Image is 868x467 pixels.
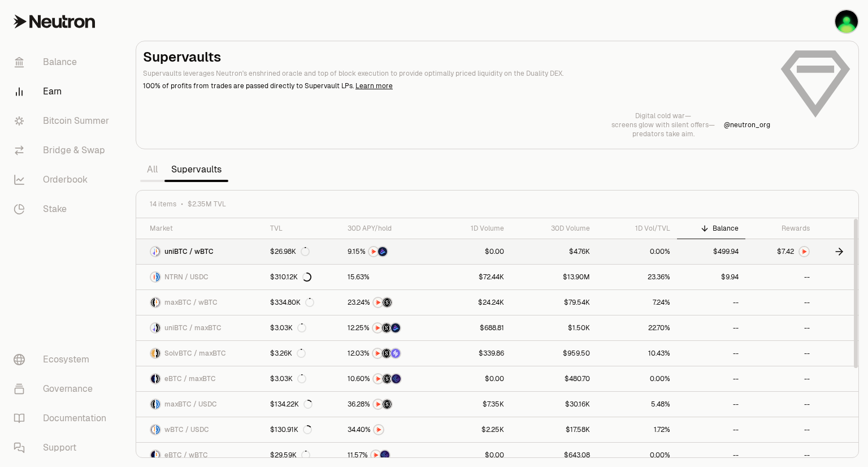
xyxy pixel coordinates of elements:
[433,392,511,417] a: $7.35K
[382,349,391,358] img: Structured Points
[440,224,504,233] div: 1D Volume
[151,247,155,256] img: uniBTC Logo
[348,297,426,308] button: NTRNStructured Points
[745,392,817,417] a: --
[348,348,426,359] button: NTRNStructured PointsSolv Points
[677,417,745,442] a: --
[374,425,383,434] img: NTRN
[270,323,306,332] div: $3.03K
[263,265,341,289] a: $310.12K
[151,273,155,282] img: NTRN Logo
[597,366,677,391] a: 0.00%
[597,417,677,442] a: 1.72%
[156,247,160,256] img: wBTC Logo
[745,265,817,289] a: --
[684,224,739,233] div: Balance
[5,165,122,194] a: Orderbook
[724,120,770,129] a: @neutron_org
[378,247,387,256] img: Bedrock Diamonds
[263,392,341,417] a: $134.22K
[752,224,810,233] div: Rewards
[341,366,433,391] a: NTRNStructured PointsEtherFi Points
[383,298,392,307] img: Structured Points
[136,239,263,264] a: uniBTC LogowBTC LogouniBTC / wBTC
[164,400,217,409] span: maxBTC / USDC
[136,341,263,366] a: SolvBTC LogomaxBTC LogoSolvBTC / maxBTC
[270,273,311,282] div: $310.12K
[151,349,155,358] img: SolvBTC Logo
[150,224,257,233] div: Market
[263,341,341,366] a: $3.26K
[511,315,596,340] a: $1.50K
[5,433,122,462] a: Support
[270,247,310,256] div: $26.98K
[270,451,310,460] div: $29.59K
[383,374,392,383] img: Structured Points
[151,323,155,332] img: uniBTC Logo
[348,322,426,334] button: NTRNStructured PointsBedrock Diamonds
[348,224,426,233] div: 30D APY/hold
[341,341,433,366] a: NTRNStructured PointsSolv Points
[164,247,214,256] span: uniBTC / wBTC
[164,323,222,332] span: uniBTC / maxBTC
[611,111,715,139] a: Digital cold war—screens glow with silent offers—predators take aim.
[511,366,596,391] a: $480.70
[143,81,770,91] p: 100% of profits from trades are passed directly to Supervault LPs.
[677,392,745,417] a: --
[156,323,160,332] img: maxBTC Logo
[341,239,433,264] a: NTRNBedrock Diamonds
[511,239,596,264] a: $4.76K
[136,392,263,417] a: maxBTC LogoUSDC LogomaxBTC / USDC
[164,158,228,181] a: Supervaults
[270,425,312,434] div: $130.91K
[835,10,858,33] img: AADAO
[156,273,160,282] img: USDC Logo
[745,341,817,366] a: --
[156,298,160,307] img: wBTC Logo
[136,265,263,289] a: NTRN LogoUSDC LogoNTRN / USDC
[136,366,263,391] a: eBTC LogomaxBTC LogoeBTC / maxBTC
[143,48,770,66] h2: Supervaults
[745,315,817,340] a: --
[391,323,400,332] img: Bedrock Diamonds
[374,298,383,307] img: NTRN
[433,265,511,289] a: $72.44K
[156,349,160,358] img: maxBTC Logo
[136,417,263,442] a: wBTC LogoUSDC LogowBTC / USDC
[164,425,209,434] span: wBTC / USDC
[341,392,433,417] a: NTRNStructured Points
[5,77,122,106] a: Earn
[156,451,160,460] img: wBTC Logo
[511,265,596,289] a: $13.90M
[511,290,596,315] a: $79.54K
[433,341,511,366] a: $339.86
[270,224,334,233] div: TVL
[5,374,122,404] a: Governance
[433,366,511,391] a: $0.00
[5,404,122,433] a: Documentation
[270,374,306,383] div: $3.03K
[382,323,391,332] img: Structured Points
[433,290,511,315] a: $24.24K
[156,425,160,434] img: USDC Logo
[263,290,341,315] a: $334.80K
[374,374,383,383] img: NTRN
[373,349,382,358] img: NTRN
[371,451,380,460] img: NTRN
[745,290,817,315] a: --
[188,200,226,209] span: $2.35M TVL
[597,239,677,264] a: 0.00%
[597,265,677,289] a: 23.36%
[800,247,809,256] img: NTRN Logo
[140,158,164,181] a: All
[433,417,511,442] a: $2.25K
[164,349,226,358] span: SolvBTC / maxBTC
[263,417,341,442] a: $130.91K
[5,345,122,374] a: Ecosystem
[373,323,382,332] img: NTRN
[348,246,426,257] button: NTRNBedrock Diamonds
[5,194,122,224] a: Stake
[164,298,218,307] span: maxBTC / wBTC
[151,425,155,434] img: wBTC Logo
[597,315,677,340] a: 22.70%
